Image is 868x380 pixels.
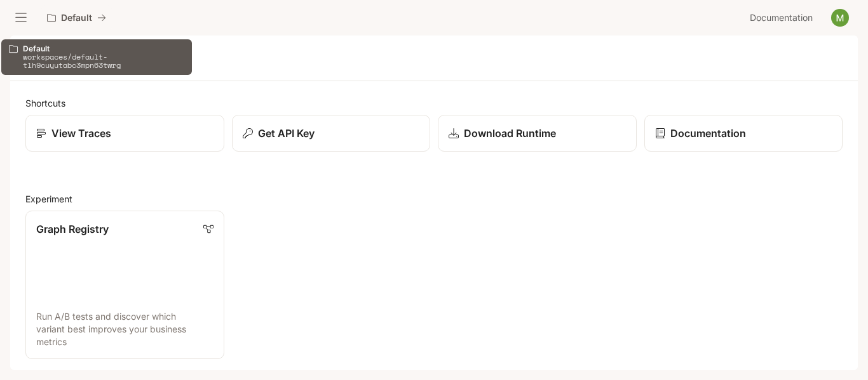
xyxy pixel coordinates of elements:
[25,115,224,152] a: View Traces
[831,9,849,27] img: User avatar
[36,310,214,348] p: Run A/B tests and discover which variant best improves your business metrics
[464,126,556,141] p: Download Runtime
[644,115,843,152] a: Documentation
[750,10,813,26] span: Documentation
[232,115,431,152] button: Get API Key
[23,44,184,53] p: Default
[745,5,822,30] a: Documentation
[51,126,111,141] p: View Traces
[25,96,843,110] h2: Shortcuts
[25,192,843,206] h2: Experiment
[258,126,315,141] p: Get API Key
[438,115,637,152] a: Download Runtime
[36,221,109,237] p: Graph Registry
[670,126,746,141] p: Documentation
[10,6,32,29] button: open drawer
[41,5,112,30] button: All workspaces
[827,5,853,30] button: User avatar
[61,13,92,23] p: Default
[25,211,224,359] a: Graph RegistryRun A/B tests and discover which variant best improves your business metrics
[23,53,184,69] p: workspaces/default-tlh9cuyutabc3mpn63twrg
